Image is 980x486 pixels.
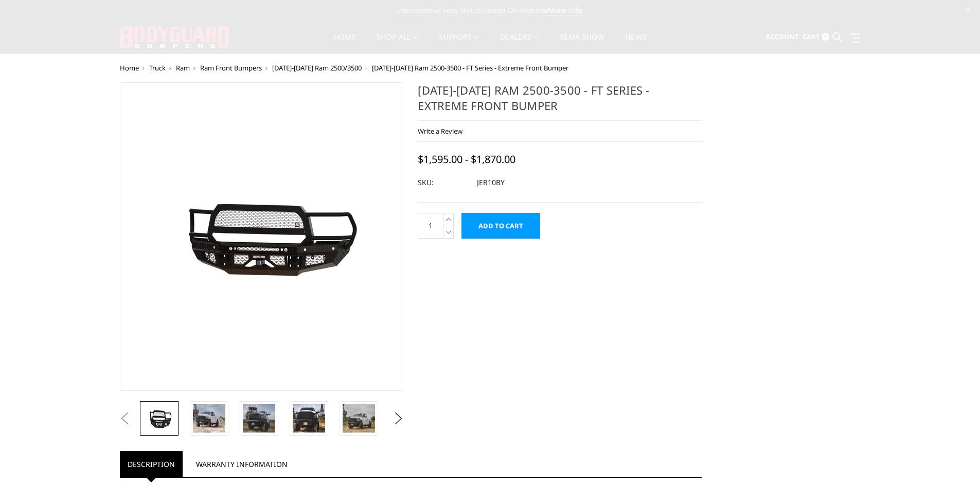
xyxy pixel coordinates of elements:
dt: SKU: [418,173,469,192]
a: Write a Review [418,127,462,136]
img: 2010-2018 Ram 2500-3500 - FT Series - Extreme Front Bumper [243,404,275,433]
a: 2010-2018 Ram 2500-3500 - FT Series - Extreme Front Bumper [120,82,404,391]
img: 2010-2018 Ram 2500-3500 - FT Series - Extreme Front Bumper [343,404,375,433]
span: Cart [803,32,820,41]
a: More Info [548,5,582,15]
a: Account [766,23,799,51]
a: Truck [149,63,166,73]
button: Next [390,411,406,426]
a: Ram Front Bumpers [200,63,262,73]
img: 2010-2018 Ram 2500-3500 - FT Series - Extreme Front Bumper [293,404,325,433]
span: [DATE]-[DATE] Ram 2500-3500 - FT Series - Extreme Front Bumper [372,63,568,73]
dd: JER10BY [477,173,505,192]
a: Ram [176,63,190,73]
a: Warranty Information [188,451,295,477]
span: Account [766,32,799,41]
h1: [DATE]-[DATE] Ram 2500-3500 - FT Series - Extreme Front Bumper [418,82,702,121]
a: Home [120,63,139,73]
a: Home [334,33,356,53]
a: Dealers [500,33,539,53]
button: Previous [117,411,133,426]
a: [DATE]-[DATE] Ram 2500/3500 [272,63,362,73]
span: 0 [822,33,829,41]
a: Description [120,451,183,477]
img: 2010-2018 Ram 2500-3500 - FT Series - Extreme Front Bumper [193,404,225,433]
img: BODYGUARD BUMPERS [120,26,230,48]
a: shop all [377,33,418,53]
a: News [625,33,646,53]
input: Add to Cart [461,213,540,239]
a: Cart 0 [803,23,829,51]
a: SEMA Show [560,33,604,53]
img: 2010-2018 Ram 2500-3500 - FT Series - Extreme Front Bumper [143,404,175,433]
img: 2010-2018 Ram 2500-3500 - FT Series - Extreme Front Bumper [133,179,390,294]
span: $1,595.00 - $1,870.00 [418,152,515,166]
a: Support [439,33,479,53]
